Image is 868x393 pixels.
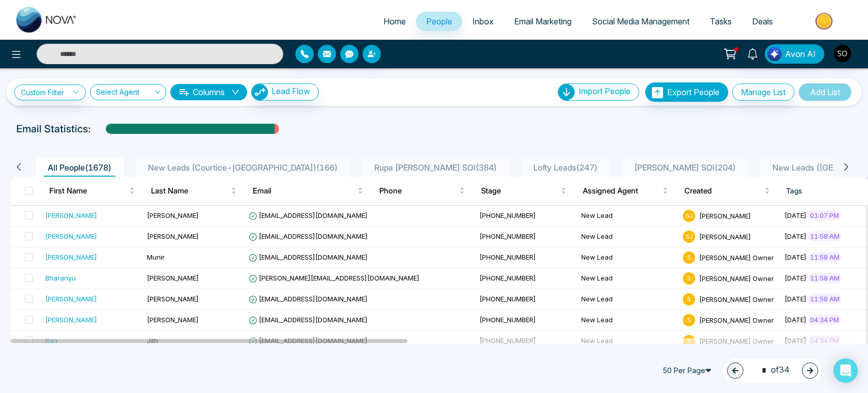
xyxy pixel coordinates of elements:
[49,185,127,197] span: First Name
[577,206,679,227] td: New Lead
[147,295,199,303] span: [PERSON_NAME]
[785,336,806,345] span: [DATE]
[808,252,842,262] span: 11:58 AM
[765,44,824,64] button: Avon AI
[147,316,199,324] span: [PERSON_NAME]
[699,211,751,219] span: [PERSON_NAME]
[45,294,97,304] div: [PERSON_NAME]
[742,12,783,31] a: Deals
[147,253,165,261] span: Munir
[147,211,199,219] span: [PERSON_NAME]
[788,10,862,33] img: Market-place.gif
[630,162,740,173] span: [PERSON_NAME] SOI ( 204 )
[785,211,806,219] span: [DATE]
[143,177,245,205] th: Last Name
[504,12,582,31] a: Email Marketing
[808,231,842,241] span: 11:58 AM
[147,336,158,345] span: Jith
[252,84,268,100] img: Lead Flow
[808,315,841,325] span: 04:34 PM
[249,274,420,282] span: [PERSON_NAME][EMAIL_ADDRESS][DOMAIN_NAME]
[45,315,97,325] div: [PERSON_NAME]
[683,231,695,243] span: S J
[480,336,536,345] span: [PHONE_NUMBER]
[371,177,473,205] th: Phone
[151,185,229,197] span: Last Name
[253,185,355,197] span: Email
[732,83,794,101] button: Manage List
[249,211,368,219] span: [EMAIL_ADDRESS][DOMAIN_NAME]
[833,358,858,383] div: Open Intercom Messenger
[45,335,57,346] div: Ran
[582,12,700,31] a: Social Media Management
[480,295,536,303] span: [PHONE_NUMBER]
[462,12,504,31] a: Inbox
[699,232,751,240] span: [PERSON_NAME]
[379,185,457,197] span: Phone
[416,12,462,31] a: People
[683,272,695,285] span: S
[249,295,368,303] span: [EMAIL_ADDRESS][DOMAIN_NAME]
[577,310,679,331] td: New Lead
[699,336,774,345] span: [PERSON_NAME] Owner
[683,251,695,264] span: S
[480,316,536,324] span: [PHONE_NUMBER]
[699,274,774,282] span: [PERSON_NAME] Owner
[785,295,806,303] span: [DATE]
[373,12,416,31] a: Home
[752,16,773,26] span: Deals
[16,7,77,33] img: Nova CRM Logo
[683,335,695,347] span: S
[472,16,494,26] span: Inbox
[45,252,97,262] div: [PERSON_NAME]
[577,268,679,289] td: New Lead
[144,162,342,173] span: New Leads (Courtice-[GEOGRAPHIC_DATA]) ( 166 )
[785,253,806,261] span: [DATE]
[480,232,536,240] span: [PHONE_NUMBER]
[683,293,695,305] span: S
[251,83,319,101] button: Lead Flow
[700,12,742,31] a: Tasks
[577,227,679,247] td: New Lead
[383,16,406,26] span: Home
[808,210,841,220] span: 01:07 PM
[147,274,199,282] span: [PERSON_NAME]
[667,87,720,97] span: Export People
[514,16,572,26] span: Email Marketing
[529,162,602,173] span: Lofty Leads ( 247 )
[676,177,778,205] th: Created
[808,273,842,283] span: 11:58 AM
[249,316,368,324] span: [EMAIL_ADDRESS][DOMAIN_NAME]
[756,363,790,377] span: of 34
[577,289,679,310] td: New Lead
[272,86,310,96] span: Lead Flow
[785,232,806,240] span: [DATE]
[575,177,676,205] th: Assigned Agent
[684,185,762,197] span: Created
[577,247,679,268] td: New Lead
[45,273,76,283] div: Bharanyu
[481,185,559,197] span: Stage
[44,162,115,173] span: All People ( 1678 )
[249,336,368,345] span: [EMAIL_ADDRESS][DOMAIN_NAME]
[370,162,501,173] span: Rupa [PERSON_NAME] SOI ( 384 )
[249,253,368,261] span: [EMAIL_ADDRESS][DOMAIN_NAME]
[583,185,661,197] span: Assigned Agent
[834,45,851,62] img: User Avatar
[579,86,631,96] span: Import People
[808,294,842,304] span: 11:58 AM
[480,211,536,219] span: [PHONE_NUMBER]
[45,210,97,220] div: [PERSON_NAME]
[577,331,679,352] td: New Lead
[785,48,816,60] span: Avon AI
[247,83,319,101] a: Lead FlowLead Flow
[147,232,199,240] span: [PERSON_NAME]
[480,253,536,261] span: [PHONE_NUMBER]
[14,85,86,100] a: Custom Filter
[170,84,247,100] button: Columnsdown
[592,16,690,26] span: Social Media Management
[658,362,719,379] span: 50 Per Page
[41,177,143,205] th: First Name
[45,231,97,241] div: [PERSON_NAME]
[683,314,695,326] span: S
